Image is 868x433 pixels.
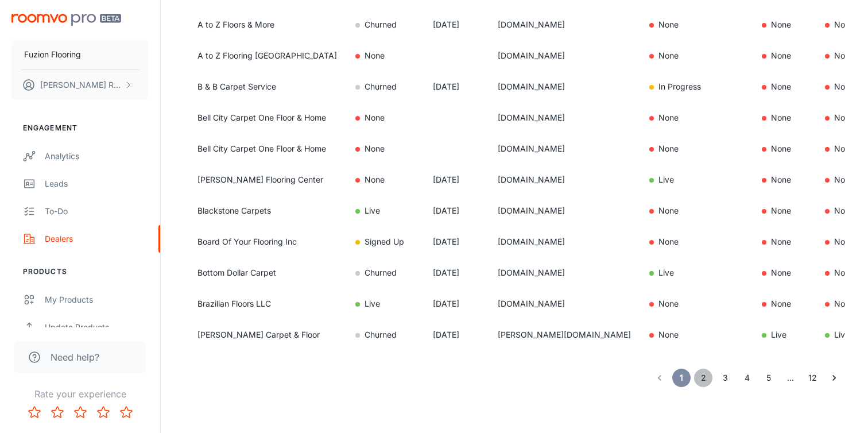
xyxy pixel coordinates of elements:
td: In Progress [640,71,753,102]
td: Live [346,288,424,319]
div: To-do [45,205,149,218]
td: None [346,40,424,71]
td: Churned [346,319,424,350]
td: None [753,195,816,226]
td: None [640,319,753,350]
td: None [753,226,816,257]
td: [DOMAIN_NAME] [489,9,640,40]
button: [PERSON_NAME] Rellama [11,70,149,100]
td: [DOMAIN_NAME] [489,164,640,195]
td: A to Z Flooring [GEOGRAPHIC_DATA] [184,40,346,71]
td: None [640,9,753,40]
td: [DATE] [424,195,489,226]
td: [DOMAIN_NAME] [489,71,640,102]
td: None [640,226,753,257]
td: None [753,40,816,71]
td: [DOMAIN_NAME] [489,102,640,133]
div: Dealers [45,233,149,245]
img: Roomvo PRO Beta [11,14,121,26]
button: page 1 [672,369,691,387]
td: [PERSON_NAME][DOMAIN_NAME] [489,319,640,350]
td: None [640,40,753,71]
div: … [781,372,800,384]
td: Bell City Carpet One Floor & Home [184,102,346,133]
td: Signed Up [346,226,424,257]
td: None [753,9,816,40]
td: None [640,102,753,133]
p: [PERSON_NAME] Rellama [40,79,121,91]
td: None [640,195,753,226]
button: Rate 1 star [23,401,46,424]
button: Rate 2 star [46,401,69,424]
td: None [753,257,816,288]
td: [DOMAIN_NAME] [489,226,640,257]
p: Rate your experience [9,387,151,401]
button: Go to next page [825,369,843,387]
td: [DOMAIN_NAME] [489,133,640,164]
td: Blackstone Carpets [184,195,346,226]
button: Rate 5 star [115,401,138,424]
div: My Products [45,293,149,306]
td: Bell City Carpet One Floor & Home [184,133,346,164]
button: Rate 3 star [69,401,92,424]
div: Leads [45,177,149,190]
td: None [753,71,816,102]
td: None [753,102,816,133]
td: [DATE] [424,319,489,350]
td: Bottom Dollar Carpet [184,257,346,288]
td: [DOMAIN_NAME] [489,257,640,288]
td: Live [640,257,753,288]
td: [DATE] [424,71,489,102]
td: None [753,288,816,319]
td: [DOMAIN_NAME] [489,195,640,226]
button: Go to page 2 [694,369,712,387]
td: [DATE] [424,226,489,257]
td: None [640,133,753,164]
button: Rate 4 star [92,401,115,424]
td: None [753,133,816,164]
td: None [753,164,816,195]
td: [DOMAIN_NAME] [489,40,640,71]
td: A to Z Floors & More [184,9,346,40]
td: Brazilian Floors LLC [184,288,346,319]
button: Go to page 4 [738,369,756,387]
td: [DATE] [424,257,489,288]
button: Go to page 12 [803,369,821,387]
td: [PERSON_NAME] Carpet & Floor [184,319,346,350]
nav: pagination navigation [649,369,845,387]
td: B & B Carpet Service [184,71,346,102]
td: [PERSON_NAME] Flooring Center [184,164,346,195]
td: Churned [346,71,424,102]
td: [DATE] [424,164,489,195]
td: Live [640,164,753,195]
td: [DATE] [424,9,489,40]
td: None [346,164,424,195]
div: Update Products [45,321,149,334]
td: Churned [346,9,424,40]
button: Go to page 3 [716,369,734,387]
td: Board Of Your Flooring Inc [184,226,346,257]
span: Need help? [51,350,99,364]
button: Fuzion Flooring [11,40,149,69]
td: None [346,133,424,164]
td: [DATE] [424,288,489,319]
td: None [346,102,424,133]
button: Go to page 5 [759,369,778,387]
td: Live [346,195,424,226]
td: None [640,288,753,319]
td: Churned [346,257,424,288]
p: Fuzion Flooring [24,48,81,61]
td: Live [753,319,816,350]
td: [DOMAIN_NAME] [489,288,640,319]
div: Analytics [45,150,149,163]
